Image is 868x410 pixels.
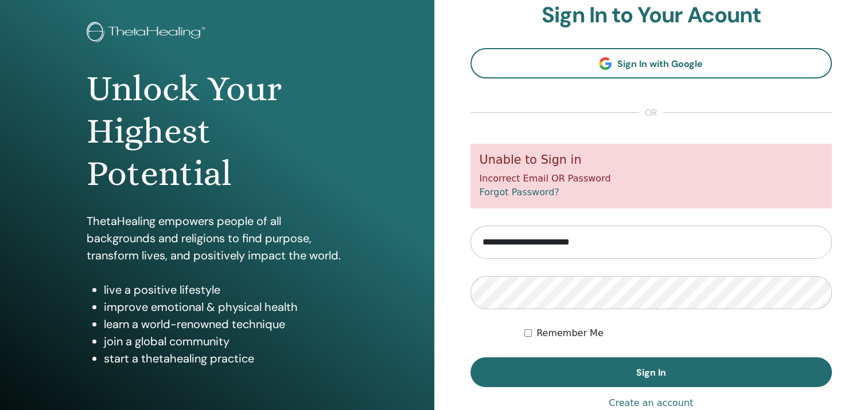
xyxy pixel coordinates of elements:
[609,396,693,410] a: Create an account
[617,58,703,70] span: Sign In with Google
[470,48,832,78] a: Sign In with Google
[470,357,832,387] button: Sign In
[104,281,347,298] li: live a positive lifestyle
[470,2,832,29] h2: Sign In to Your Acount
[536,326,604,340] label: Remember Me
[480,153,823,167] h5: Unable to Sign in
[104,298,347,316] li: improve emotional & physical health
[87,212,347,264] p: ThetaHealing empowers people of all backgrounds and religions to find purpose, transform lives, a...
[104,333,347,350] li: join a global community
[104,350,347,367] li: start a thetahealing practice
[470,144,832,208] div: Incorrect Email OR Password
[104,316,347,333] li: learn a world-renowned technique
[480,187,559,198] a: Forgot Password?
[87,68,347,195] h1: Unlock Your Highest Potential
[524,326,832,340] div: Keep me authenticated indefinitely or until I manually logout
[639,106,663,120] span: or
[636,366,666,379] span: Sign In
